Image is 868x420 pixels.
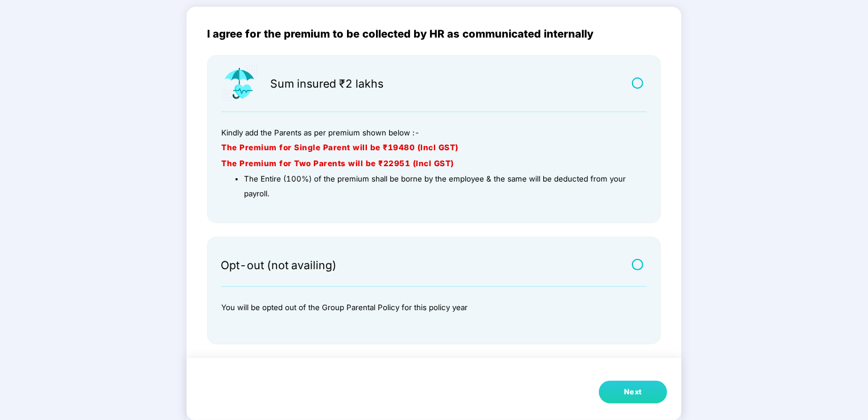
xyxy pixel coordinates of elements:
[207,28,661,40] div: I agree for the premium to be collected by HR as communicated internally
[221,64,259,103] img: icon
[221,303,468,312] span: You will be opted out of the Group Parental Policy for this policy year
[244,174,626,199] span: The Entire (100%) of the premium shall be borne by the employee & the same will be deducted from ...
[599,381,667,403] button: Next
[221,128,420,137] span: Kindly add the Parents as per premium shown below :-
[221,260,337,273] div: Opt-out (not availing)
[221,159,454,168] strong: The Premium for Two Parents will be ₹22951 (Incl GST)
[270,79,383,91] div: Sum insured ₹2 lakhs
[221,143,458,152] strong: The Premium for Single Parent will be ₹19480 (Incl GST)
[624,386,642,398] div: Next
